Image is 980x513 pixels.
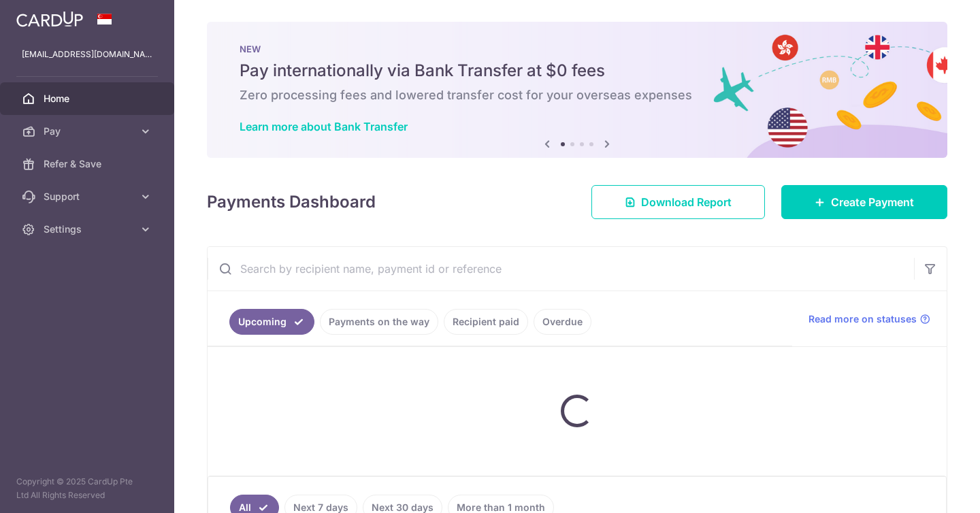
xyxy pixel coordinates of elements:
img: CardUp [16,11,83,27]
input: Search by recipient name, payment id or reference [208,247,914,291]
a: Recipient paid [444,309,528,335]
span: Home [44,92,133,105]
span: Read more on statuses [808,312,917,326]
span: Support [44,190,133,203]
img: Bank transfer banner [207,22,947,158]
a: Learn more about Bank Transfer [240,120,408,133]
h4: Payments Dashboard [207,190,376,214]
p: NEW [240,44,915,54]
a: Overdue [534,309,591,335]
a: Upcoming [229,309,314,335]
p: [EMAIL_ADDRESS][DOMAIN_NAME] [22,48,152,61]
a: Create Payment [781,185,947,219]
a: Payments on the way [320,309,438,335]
span: Refer & Save [44,157,133,171]
a: Read more on statuses [808,312,930,326]
span: Pay [44,125,133,138]
a: Download Report [591,185,765,219]
h6: Zero processing fees and lowered transfer cost for your overseas expenses [240,87,915,103]
span: Create Payment [831,194,914,210]
h5: Pay internationally via Bank Transfer at $0 fees [240,60,915,82]
span: Download Report [641,194,732,210]
span: Settings [44,222,133,236]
